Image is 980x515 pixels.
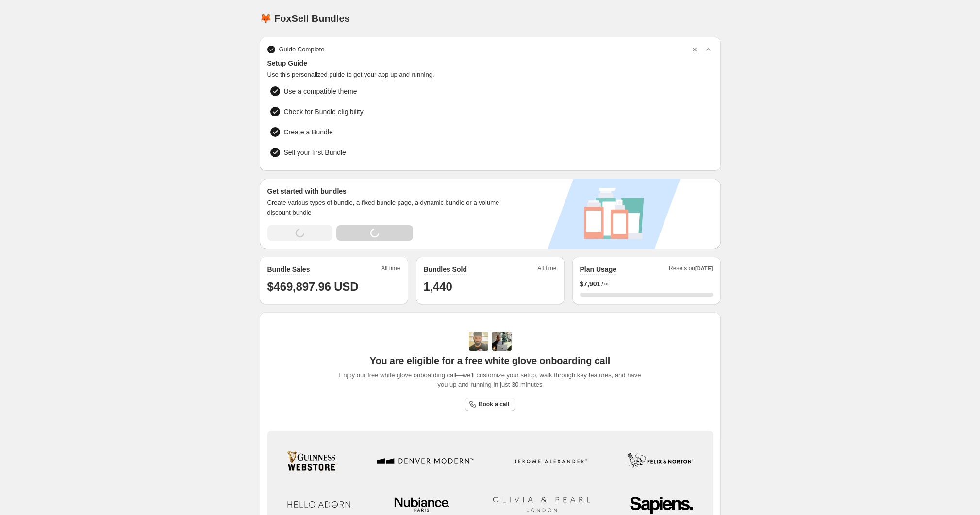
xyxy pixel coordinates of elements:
[284,148,346,157] span: Sell your first Bundle
[479,400,509,408] span: Book a call
[669,265,713,275] span: Resets on
[370,355,610,366] span: You are eligible for a free white glove onboarding call
[267,265,310,274] h2: Bundle Sales
[492,332,512,351] img: Prakhar
[424,279,557,295] h1: 1,440
[279,45,325,54] span: Guide Complete
[260,13,350,24] h1: 🦊 FoxSell Bundles
[695,266,713,271] span: [DATE]
[267,186,509,196] h3: Get started with bundles
[284,107,364,116] span: Check for Bundle eligibility
[284,127,333,137] span: Create a Bundle
[424,265,467,274] h2: Bundles Sold
[267,70,713,80] span: Use this personalized guide to get your app up and running.
[537,265,556,275] span: All time
[284,86,357,96] span: Use a compatible theme
[381,265,400,275] span: All time
[469,332,488,351] img: Adi
[267,58,713,68] span: Setup Guide
[334,370,646,390] span: Enjoy our free white glove onboarding call—we'll customize your setup, walk through key features,...
[465,398,515,411] a: Book a call
[580,265,616,274] h2: Plan Usage
[580,279,601,289] span: $ 7,901
[604,280,609,288] span: ∞
[267,198,509,217] span: Create various types of bundle, a fixed bundle page, a dynamic bundle or a volume discount bundle
[267,279,400,295] h1: $469,897.96 USD
[580,279,713,289] div: /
